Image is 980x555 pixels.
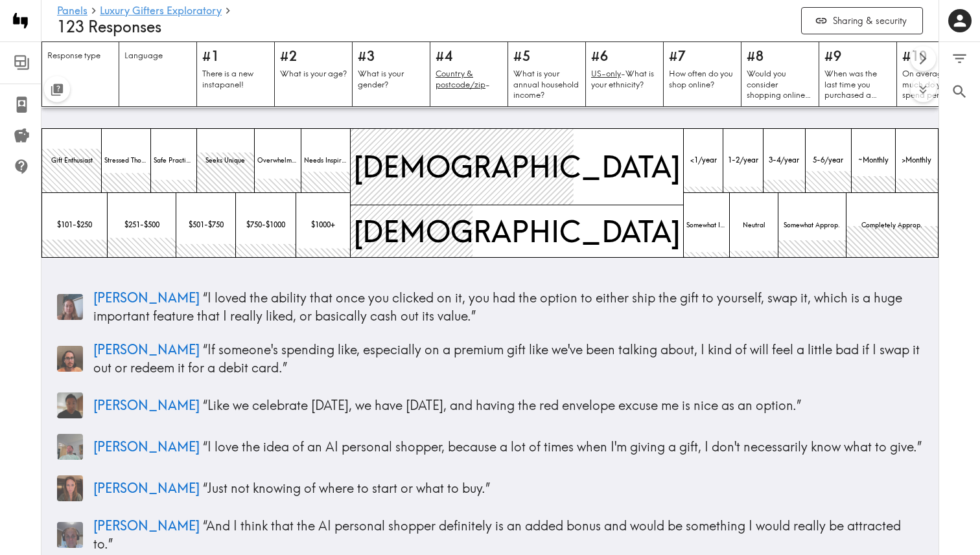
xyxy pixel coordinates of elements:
[430,41,508,107] a: #4Country & postcode/zip-
[436,68,502,89] p: -
[897,41,975,107] a: #10On average, how much do you spend per month on gifting?
[203,153,248,168] span: Seeks Unique
[57,346,83,372] img: Panelist thumbnail
[8,8,34,34] img: Instapanel
[93,397,200,413] span: [PERSON_NAME]
[57,5,87,17] a: Panels
[591,47,658,65] h5: #6
[508,41,586,107] a: #5What is your annual household income?
[93,517,923,553] p: “ And I think that the AI personal shopper definitely is an added bonus and would be something I ...
[513,47,580,65] h5: #5
[939,42,980,75] button: Filter Responses
[57,335,923,382] a: Panelist thumbnail[PERSON_NAME] “If someone's spending like, especially on a premium gift like we...
[102,153,150,168] span: Stressed Thoughtful
[591,68,658,89] p: What is your ethnicity?
[747,68,813,100] p: Would you consider shopping online for a premium gift (item valued at $200+)?
[280,68,347,79] p: What is your age?
[93,480,200,496] span: [PERSON_NAME]
[436,47,502,65] h5: #4
[351,209,683,255] span: [DEMOGRAPHIC_DATA]
[275,41,353,107] a: #2What is your age?
[301,153,350,168] span: Needs Inspiration
[57,17,161,36] span: 123 Responses
[353,41,430,107] a: #3What is your gender?
[358,68,425,89] p: What is your gender?
[93,479,923,497] p: “ Just not knowing of where to start or what to buy. ”
[801,7,923,35] button: Sharing & security
[824,68,891,100] p: When was the last time you purchased a premium gift (item valued at $200+) online for someone els...
[57,434,83,460] img: Panelist thumbnail
[911,46,936,71] button: Scroll right
[856,153,891,168] span: ~Monthly
[664,41,741,107] a: #7How often do you shop online?
[436,68,485,89] u: Country & postcode/zip
[100,5,222,17] a: Luxury Gifters Exploratory
[93,341,923,377] p: “ If someone's spending like, especially on a premium gift like we've been talking about, I kind ...
[669,47,736,65] h5: #7
[939,75,980,108] button: Search
[513,68,580,100] p: What is your annual household income?
[669,68,736,89] p: How often do you shop online?
[93,517,200,534] span: [PERSON_NAME]
[151,153,196,168] span: Safe Practical
[309,218,338,233] span: $1000+
[280,47,347,65] h5: #2
[781,218,843,232] span: Somewhat Approp.
[741,41,819,107] a: #8Would you consider shopping online for a premium gift (item valued at $200+)?
[902,47,969,65] h5: #10
[57,284,923,330] a: Panelist thumbnail[PERSON_NAME] “I loved the ability that once you clicked on it, you had the opt...
[93,289,200,306] span: [PERSON_NAME]
[951,50,968,67] span: Filter Responses
[810,153,846,168] span: 5-6/year
[351,144,683,190] span: [DEMOGRAPHIC_DATA]
[93,396,923,414] p: “ Like we celebrate [DATE], we have [DATE], and having the red envelope excuse me is nice as an o...
[57,392,83,418] img: Panelist thumbnail
[47,50,113,61] p: Response type
[54,218,95,233] span: $101-$250
[57,429,923,465] a: Panelist thumbnail[PERSON_NAME] “I love the idea of an AI personal shopper, because a lot of time...
[902,68,969,100] p: On average, how much do you spend per month on gifting?
[684,218,729,232] span: Somewhat Inapprop.
[911,77,936,102] button: Expand to show all items
[119,41,197,107] a: Language
[124,50,191,61] p: Language
[57,522,83,548] img: Panelist thumbnail
[255,153,301,168] span: Overwhelmed
[57,387,923,424] a: Panelist thumbnail[PERSON_NAME] “Like we celebrate [DATE], we have [DATE], and having the red env...
[41,41,119,107] a: Response type
[819,41,897,107] a: #9When was the last time you purchased a premium gift (item valued at $200+) online for someone e...
[725,153,761,168] span: 1-2/year
[899,153,934,168] span: >Monthly
[244,218,288,233] span: $750-$1000
[859,218,925,232] span: Completely Approp.
[93,438,200,455] span: [PERSON_NAME]
[951,83,968,100] span: Search
[57,294,83,320] img: Panelist thumbnail
[49,153,95,168] span: Gift Enthusiast
[824,47,891,65] h5: #9
[93,438,923,456] p: “ I love the idea of an AI personal shopper, because a lot of times when I'm giving a gift, I don...
[93,289,923,325] p: “ I loved the ability that once you clicked on it, you had the option to either ship the gift to ...
[44,76,70,102] button: Toggle between responses and questions
[93,341,200,357] span: [PERSON_NAME]
[591,68,621,78] u: US-only
[766,153,802,168] span: 3-4/year
[186,218,226,233] span: $501-$750
[57,475,83,501] img: Panelist thumbnail
[586,41,664,107] a: #6What is your ethnicity?
[688,153,719,168] span: <1/year
[197,41,275,107] a: #1There is a new instapanel!
[202,47,269,65] h5: #1
[358,47,425,65] h5: #3
[122,218,162,233] span: $251-$500
[747,47,813,65] h5: #8
[740,218,768,232] span: Neutral
[202,68,269,89] p: There is a new instapanel!
[57,470,923,506] a: Panelist thumbnail[PERSON_NAME] “Just not knowing of where to start or what to buy.”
